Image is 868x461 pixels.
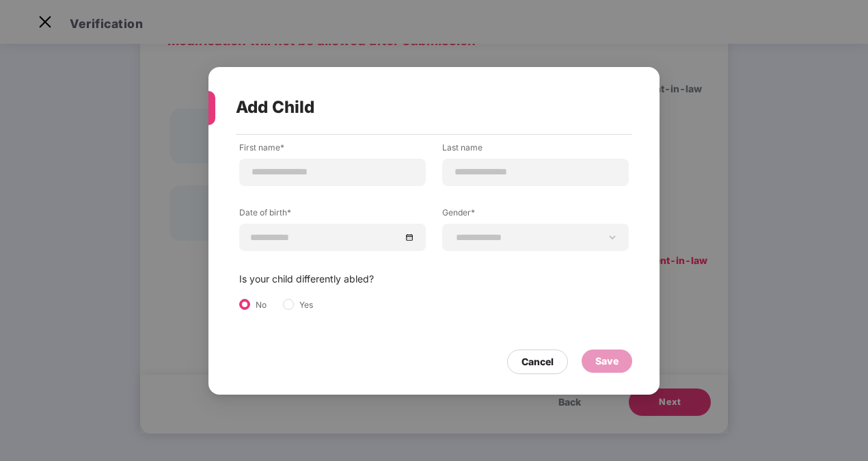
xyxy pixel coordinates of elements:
[239,141,426,158] label: First name*
[239,271,374,286] label: Is your child differently abled?
[236,81,599,134] div: Add Child
[299,299,313,315] label: Yes
[442,141,629,158] label: Last name
[595,353,619,368] div: Save
[256,299,267,315] label: No
[442,206,629,223] label: Gender*
[521,354,554,369] div: Cancel
[239,206,426,223] label: Date of birth*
